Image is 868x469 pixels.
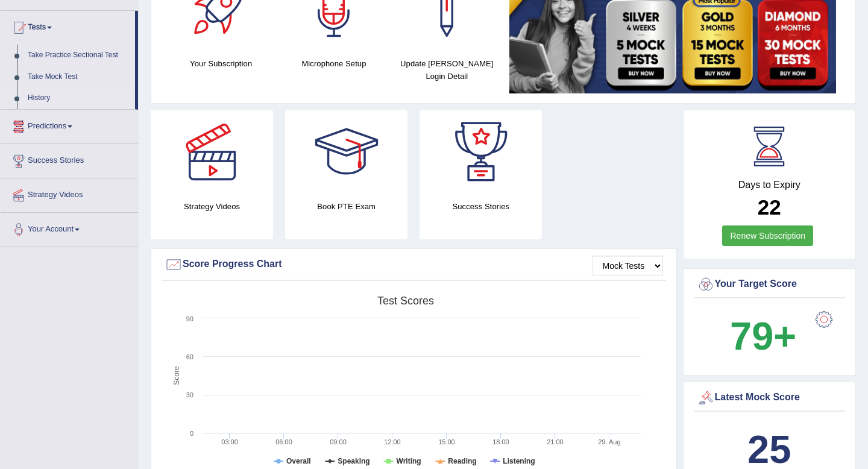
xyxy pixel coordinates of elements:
b: 22 [758,195,781,219]
text: 09:00 [330,438,347,445]
tspan: Score [172,366,181,385]
div: Your Target Score [697,275,843,294]
a: Strategy Videos [1,178,138,209]
tspan: Writing [397,457,421,465]
tspan: 29. Aug [598,438,620,445]
a: Predictions [1,110,138,140]
a: Your Account [1,213,138,243]
text: 18:00 [492,438,509,445]
a: Success Stories [1,144,138,174]
text: 0 [190,430,193,437]
text: 90 [186,315,193,323]
h4: Strategy Videos [151,200,273,213]
h4: Days to Expiry [697,180,843,190]
text: 15:00 [438,438,455,445]
h4: Microphone Setup [283,57,384,70]
h4: Update [PERSON_NAME] Login Detail [397,57,497,83]
b: 79+ [730,314,796,358]
a: Take Mock Test [22,66,135,88]
text: 12:00 [384,438,401,445]
a: Tests [1,11,135,41]
text: 60 [186,353,193,360]
text: 30 [186,391,193,398]
text: 03:00 [221,438,238,445]
tspan: Test scores [377,295,434,307]
h4: Your Subscription [171,57,271,70]
text: 06:00 [275,438,292,445]
h4: Book PTE Exam [285,200,407,213]
tspan: Speaking [338,457,370,465]
tspan: Reading [448,457,476,465]
a: Take Practice Sectional Test [22,45,135,66]
tspan: Overall [286,457,311,465]
text: 21:00 [547,438,564,445]
div: Latest Mock Score [697,389,843,407]
h4: Success Stories [420,200,542,213]
a: History [22,87,135,109]
tspan: Listening [503,457,535,465]
a: Renew Subscription [722,225,813,246]
div: Score Progress Chart [165,256,663,274]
